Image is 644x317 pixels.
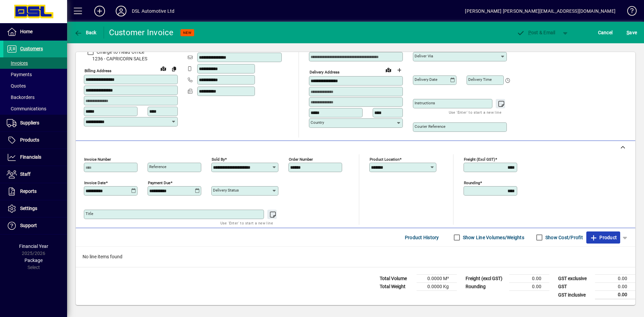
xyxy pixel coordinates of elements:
a: Quotes [3,80,67,92]
span: Support [20,223,37,228]
mat-label: Invoice number [84,157,111,162]
a: Support [3,217,67,234]
span: Package [24,258,43,263]
button: Back [72,27,98,39]
button: Save [625,27,639,39]
span: Back [74,30,97,35]
span: Suppliers [20,120,39,125]
mat-label: Invoice date [84,180,106,185]
td: Freight (excl GST) [462,275,509,283]
mat-label: Deliver via [415,54,433,58]
a: Suppliers [3,115,67,131]
span: 1236 - CAPRICORN SALES [84,55,178,62]
a: Staff [3,166,67,183]
span: Quotes [7,83,26,89]
mat-label: Courier Reference [415,124,445,129]
td: 0.00 [509,275,549,283]
td: 0.0000 M³ [417,275,457,283]
span: Home [20,29,33,34]
mat-label: Payment due [148,180,170,185]
span: Product [590,232,617,243]
button: Profile [110,5,132,17]
span: Staff [20,171,31,177]
button: Add [89,5,110,17]
app-page-header-button: Back [67,27,104,39]
button: Product History [402,231,442,244]
span: Payments [7,72,32,77]
a: Backorders [3,92,67,103]
td: GST [555,283,595,291]
div: DSL Automotive Ltd [132,6,174,16]
mat-hint: Use 'Enter' to start a new line [220,219,273,227]
a: Products [3,132,67,149]
mat-hint: Use 'Enter' to start a new line [449,108,501,116]
label: Show Cost/Profit [544,234,583,241]
button: Cancel [596,27,614,39]
span: ave [627,27,637,38]
span: Cancel [598,27,613,38]
a: Invoices [3,57,67,69]
td: 0.00 [509,283,549,291]
td: 0.00 [595,283,635,291]
div: No line items found [76,247,635,267]
td: 0.00 [595,291,635,299]
mat-label: Delivery time [468,77,492,82]
mat-label: Country [311,120,324,125]
mat-label: Reference [149,164,166,169]
mat-label: Order number [289,157,313,162]
td: GST exclusive [555,275,595,283]
a: Knowledge Base [622,1,636,23]
span: Backorders [7,95,35,100]
span: Customers [20,46,43,51]
button: Product [586,231,620,244]
td: Rounding [462,283,509,291]
mat-label: Delivery date [415,77,437,82]
span: Communications [7,106,46,111]
a: View on map [158,63,169,74]
div: [PERSON_NAME] [PERSON_NAME][EMAIL_ADDRESS][DOMAIN_NAME] [465,6,615,16]
a: Financials [3,149,67,166]
td: 0.0000 Kg [417,283,457,291]
button: Copy to Delivery address [169,63,179,74]
button: Choose address [394,65,405,75]
mat-label: Rounding [464,180,480,185]
span: ost & Email [517,30,555,35]
label: Charge to Head Office [95,49,144,55]
mat-label: Delivery status [213,188,239,193]
td: Total Volume [376,275,417,283]
span: S [627,30,629,35]
a: Home [3,23,67,40]
td: GST inclusive [555,291,595,299]
span: P [528,30,531,35]
mat-label: Sold by [212,157,225,162]
mat-label: Title [86,211,93,216]
a: Communications [3,103,67,114]
a: Reports [3,183,67,200]
a: View on map [383,64,394,75]
mat-label: Instructions [415,101,435,105]
td: 0.00 [595,275,635,283]
span: Financials [20,154,41,160]
button: Post & Email [513,27,559,39]
div: Customer Invoice [109,27,174,38]
span: Product History [405,232,439,243]
a: Payments [3,69,67,80]
span: Financial Year [19,244,48,249]
td: Total Weight [376,283,417,291]
span: Invoices [7,60,28,66]
span: Reports [20,189,37,194]
span: NEW [183,31,192,35]
span: Settings [20,206,37,211]
a: Settings [3,200,67,217]
mat-label: Product location [370,157,399,162]
label: Show Line Volumes/Weights [462,234,524,241]
mat-label: Freight (excl GST) [464,157,495,162]
span: Products [20,137,39,143]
